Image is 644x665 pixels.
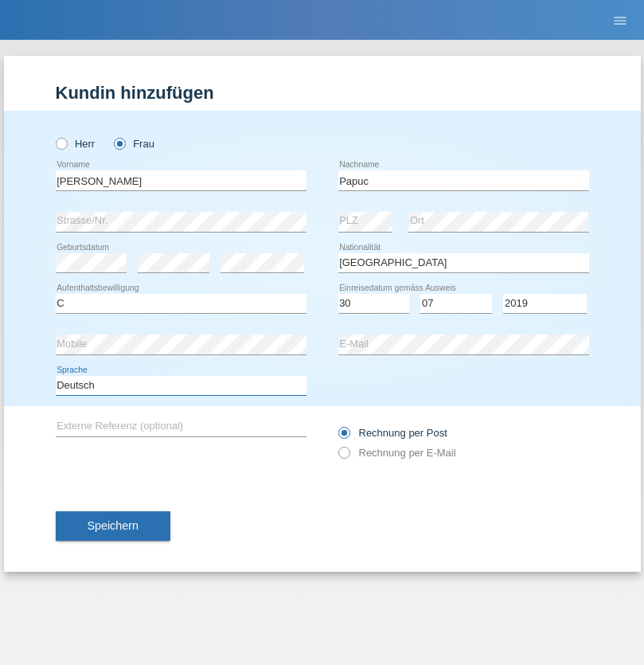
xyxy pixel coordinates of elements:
button: Speichern [56,511,170,542]
input: Frau [114,138,124,148]
input: Rechnung per E-Mail [338,447,349,467]
input: Herr [56,138,66,148]
h1: Kundin hinzufügen [56,83,589,103]
span: Speichern [88,519,139,532]
i: menu [612,13,628,29]
label: Frau [114,138,154,150]
a: menu [604,15,636,25]
input: Rechnung per Post [338,427,349,447]
label: Herr [56,138,96,150]
label: Rechnung per Post [338,427,447,439]
label: Rechnung per E-Mail [338,447,456,459]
